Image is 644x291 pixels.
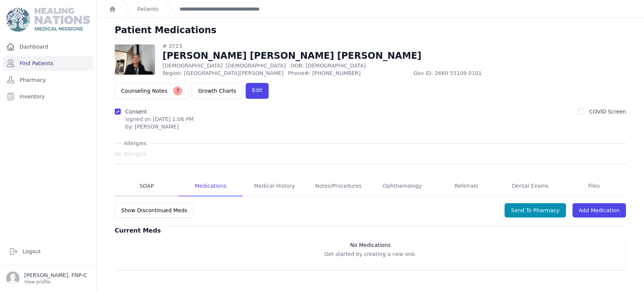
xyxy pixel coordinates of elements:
a: Patients [137,5,158,13]
button: Send To Pharmacy [504,203,566,217]
p: Get started by creating a new one. [118,250,623,258]
span: DOB: [DEMOGRAPHIC_DATA] [290,63,366,69]
a: Ophthamology [370,176,434,196]
a: Find Patients [3,56,93,71]
h1: [PERSON_NAME] [PERSON_NAME] [PERSON_NAME] [163,50,539,62]
div: # 3723 [163,42,539,50]
label: COVID Screen [589,109,626,115]
a: SOAP [115,176,178,196]
p: [PERSON_NAME], FNP-C [24,271,87,279]
span: [DEMOGRAPHIC_DATA] [226,63,286,69]
a: Referrals [434,176,498,196]
nav: Tabs [115,176,626,196]
p: [DEMOGRAPHIC_DATA] [163,62,539,69]
a: Notes/Procedures [306,176,370,196]
img: wNbbKe5J7o2HQAAACV0RVh0ZGF0ZTpjcmVhdGUAMjAyNS0wNi0yMFQxNzowNjowNSswMDowMLGvsigAAAAldEVYdGRhdGU6bW... [115,44,155,75]
p: signed on [DATE] 1:06 PM [125,115,194,123]
a: Pharmacy [3,72,93,87]
a: Dental Exams [498,176,562,196]
span: 7 [173,86,182,95]
span: Allergies [121,139,149,147]
h1: Patient Medications [115,24,217,36]
button: Show Discontinued Meds [115,203,194,217]
img: Medical Missions EMR [6,8,90,32]
h3: No Medications [118,241,623,249]
a: Add Medication [572,203,626,217]
span: Region: [GEOGRAPHIC_DATA][PERSON_NAME] [163,69,284,77]
span: Phone#: [PHONE_NUMBER] [288,69,409,77]
span: Gov ID: 2660 55109 0101 [413,69,539,77]
a: Files [562,176,626,196]
a: Medical History [243,176,306,196]
p: View profile [24,279,87,285]
h3: Current Meds [115,226,626,235]
a: Dashboard [3,39,93,54]
button: Counseling Notes7 [115,83,189,99]
a: Growth Charts [192,83,243,99]
label: Consent [125,109,147,115]
a: Medications [178,176,242,196]
a: [PERSON_NAME], FNP-C View profile [6,271,90,285]
span: No Allergies [115,150,146,158]
div: by: [PERSON_NAME] [125,123,194,130]
a: Inventory [3,89,93,104]
a: Logout [6,244,90,259]
a: Edit [246,83,269,99]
